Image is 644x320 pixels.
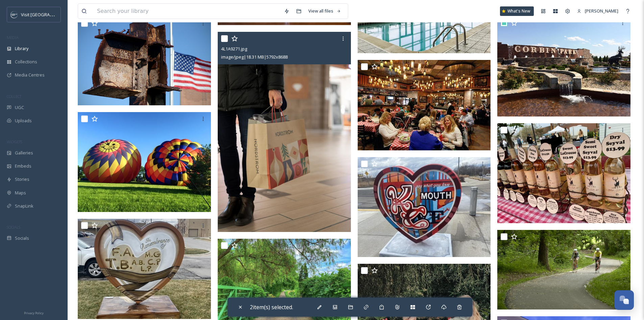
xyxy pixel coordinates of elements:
img: FM11.jpg [497,123,630,223]
img: Filling the Balloons for Lift Off.jpg [78,112,211,212]
a: What's New [500,6,534,16]
span: [PERSON_NAME] [585,8,618,14]
span: UGC [15,104,24,111]
span: Socials [15,235,29,241]
img: bike_trail.jpg [497,230,630,310]
span: COLLECT [7,94,21,99]
span: MEDIA [7,35,19,40]
span: Stories [15,176,29,183]
span: Library [15,45,28,52]
button: Open Chat [614,290,634,310]
span: WIDGETS [7,139,22,144]
span: Galleries [15,150,33,156]
span: SOCIALS [7,225,20,230]
img: 9-11 Memorial Ground Zero Artifact.png [78,16,211,105]
span: SnapLink [15,203,33,209]
span: image/jpeg | 18.31 MB | 5792 x 8688 [221,54,288,60]
img: courtyard_1_thumb.jpg [497,16,630,116]
span: 2 item(s) selected. [250,303,293,311]
img: 4L1A9271.jpg [218,32,351,232]
a: View all files [305,4,344,18]
span: Collections [15,59,37,65]
span: Visit [GEOGRAPHIC_DATA] [21,11,73,18]
img: takeabiteoutofkc5.jpg [358,157,491,257]
span: Embeds [15,163,31,169]
span: Media Centres [15,72,45,78]
a: [PERSON_NAME] [574,4,622,18]
input: Search your library [94,4,281,19]
span: 4L1A9271.jpg [221,46,247,52]
img: c3es6xdrejuflcaqpovn.png [11,11,18,18]
img: Grimaldi's at Prairiefire.jpg [358,60,491,150]
a: Privacy Policy [24,308,44,317]
span: Maps [15,190,26,196]
span: Privacy Policy [24,311,44,315]
span: Uploads [15,118,32,124]
img: ourheartstotheirs2.jpg [78,219,211,319]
